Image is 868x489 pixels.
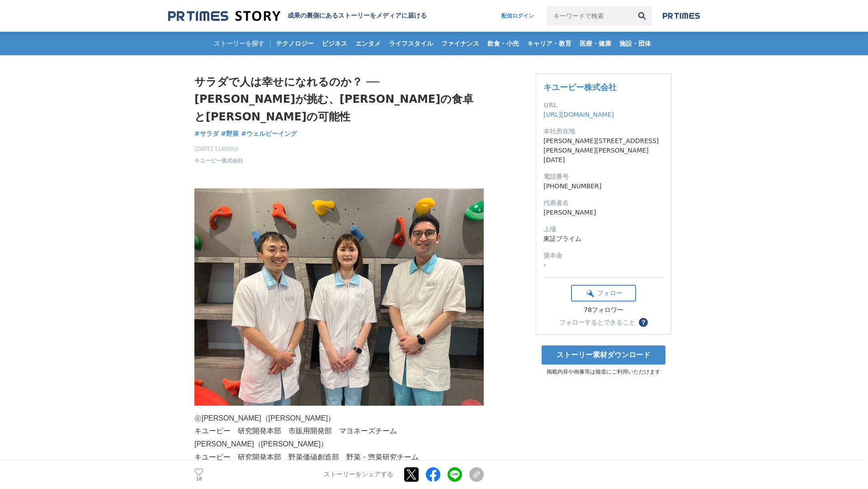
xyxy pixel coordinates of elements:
[576,32,615,55] a: 医療・健康
[571,285,636,302] button: フォロー
[168,10,427,22] a: 成果の裏側にあるストーリーをメディアに届ける 成果の裏側にあるストーリーをメディアに届ける
[536,368,671,376] p: 掲載内容や画像等は報道にご利用いただけます
[639,318,648,327] button: ？
[194,188,484,406] img: thumbnail_04ac54d0-6d23-11f0-aa23-a1d248b80383.JPG
[542,345,665,364] a: ストーリー素材ダウンロード
[543,198,664,208] dt: 代表者名
[543,101,664,110] dt: URL
[272,39,317,48] span: テクノロジー
[385,32,437,55] a: ライフスタイル
[288,12,427,20] h2: 成果の裏側にあるストーリーをメディアに届ける
[543,127,664,136] dt: 本社所在地
[272,32,317,55] a: テクノロジー
[543,251,664,260] dt: 資本金
[318,32,351,55] a: ビジネス
[221,129,239,138] span: #野菜
[492,6,543,26] a: 配信ログイン
[632,6,652,26] button: 検索
[543,182,664,191] dd: [PHONE_NUMBER]
[524,32,575,55] a: キャリア・教育
[543,234,664,244] dd: 東証プライム
[571,306,636,314] div: 78フォロワー
[194,451,484,464] p: キユーピー 研究開発本部 野菜価値創造部 野菜・惣菜研究チーム
[543,260,664,270] dd: -
[640,319,646,326] span: ？
[524,39,575,48] span: キャリア・教育
[352,32,384,55] a: エンタメ
[616,32,655,55] a: 施設・団体
[543,82,617,92] a: キユーピー株式会社
[385,39,437,48] span: ライフスタイル
[194,129,219,138] span: #サラダ
[194,73,484,125] h1: サラダで人は幸せになれるのか？ ── [PERSON_NAME]が挑む、[PERSON_NAME]の食卓と[PERSON_NAME]の可能性
[576,39,615,48] span: 医療・健康
[438,32,483,55] a: ファイナンス
[547,6,632,26] input: キーワードで検索
[352,39,384,48] span: エンタメ
[194,145,243,153] span: [DATE] 11時00分
[194,129,219,139] a: #サラダ
[616,39,655,48] span: 施設・団体
[241,129,297,138] span: #ウェルビーイング
[194,477,203,481] p: 18
[484,32,523,55] a: 飲食・小売
[559,319,635,326] div: フォローするとできること
[241,129,297,139] a: #ウェルビーイング
[194,412,484,425] p: ㊧[PERSON_NAME]（[PERSON_NAME]）
[168,10,280,22] img: 成果の裏側にあるストーリーをメディアに届ける
[543,111,614,118] a: [URL][DOMAIN_NAME]
[324,471,393,479] p: ストーリーをシェアする
[543,172,664,182] dt: 電話番号
[194,425,484,438] p: キユーピー 研究開発本部 市販用開発部 マヨネーズチーム
[543,225,664,234] dt: 上場
[543,208,664,217] dd: [PERSON_NAME]
[318,39,351,48] span: ビジネス
[484,39,523,48] span: 飲食・小売
[194,438,484,451] p: [PERSON_NAME]（[PERSON_NAME]）
[663,12,700,19] img: prtimes
[221,129,239,139] a: #野菜
[438,39,483,48] span: ファイナンス
[194,157,243,165] a: キユーピー株式会社
[543,136,664,165] dd: [PERSON_NAME][STREET_ADDRESS][PERSON_NAME][PERSON_NAME][DATE]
